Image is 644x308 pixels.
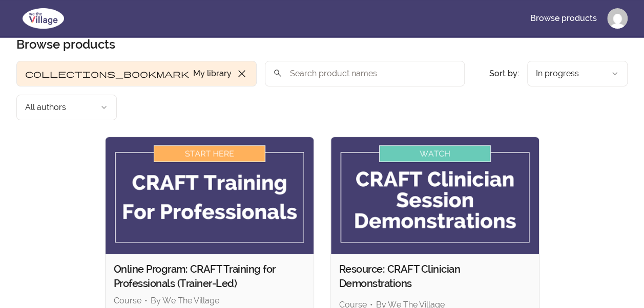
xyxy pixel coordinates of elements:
[607,8,628,29] img: Profile image for Sandra
[522,6,605,31] a: Browse products
[106,137,314,254] img: Product image for Online Program: CRAFT Training for Professionals (Trainer-Led)
[339,262,531,291] h2: Resource: CRAFT Clinician Demonstrations
[273,66,282,80] span: search
[16,95,117,120] button: Filter by author
[265,61,465,86] input: Search product names
[489,69,519,78] span: Sort by:
[527,61,628,86] button: Product sort options
[16,6,70,31] img: We The Village logo
[151,296,219,305] span: By We The Village
[236,68,248,80] span: close
[114,296,141,305] span: Course
[25,68,189,80] span: collections_bookmark
[16,36,115,53] h2: Browse products
[522,6,628,31] nav: Main
[16,61,257,86] button: Filter by My library
[114,262,305,291] h2: Online Program: CRAFT Training for Professionals (Trainer-Led)
[331,137,539,254] img: Product image for Resource: CRAFT Clinician Demonstrations
[144,296,148,305] span: •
